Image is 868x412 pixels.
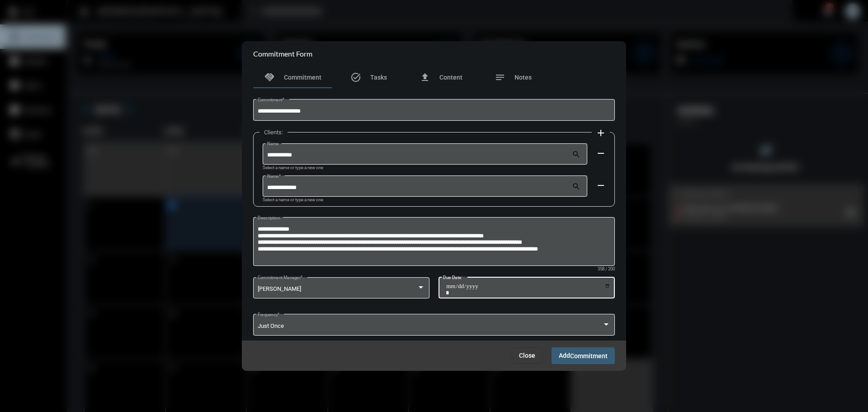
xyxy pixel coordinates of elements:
span: Commitment [570,352,608,360]
mat-hint: Select a name or type a new one [263,166,323,170]
span: [PERSON_NAME] [258,285,301,292]
mat-icon: search [572,150,583,161]
button: AddCommitment [552,347,615,364]
mat-hint: Select a name or type a new one [263,198,323,203]
span: Add [559,352,608,359]
label: Clients: [259,129,288,136]
span: Just Once [258,322,284,329]
mat-hint: 358 / 200 [598,267,615,272]
mat-icon: task_alt [350,72,361,83]
mat-icon: remove [595,180,606,191]
mat-icon: remove [595,148,606,159]
span: Content [439,74,462,81]
span: Close [519,352,535,359]
h2: Commitment Form [253,49,312,58]
mat-icon: handshake [264,72,275,83]
mat-icon: notes [495,72,505,83]
mat-icon: search [572,182,583,193]
span: Notes [514,74,532,81]
span: Commitment [284,74,321,81]
mat-icon: file_upload [420,72,430,83]
button: Close [512,347,542,364]
mat-icon: add [595,128,606,138]
span: Tasks [370,74,387,81]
